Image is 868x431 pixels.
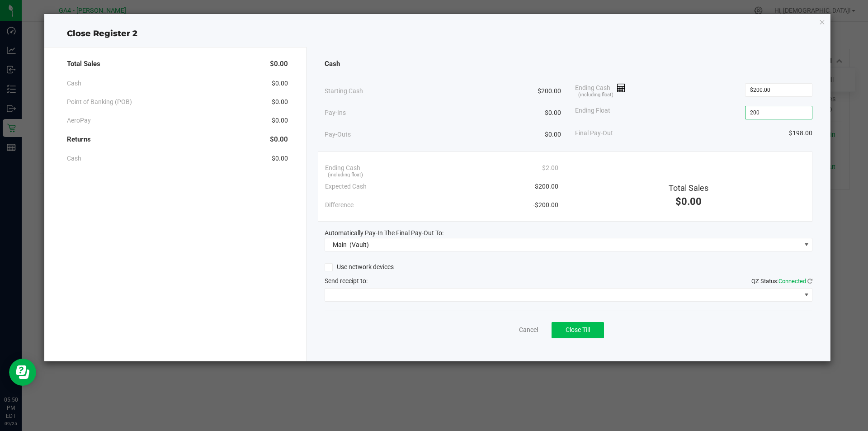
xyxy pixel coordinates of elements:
[325,131,351,138] font: Pay-Outs
[789,129,812,137] font: $198.00
[349,241,369,248] span: (Vault)
[538,87,561,95] font: $200.00
[272,98,288,105] font: $0.00
[566,326,590,333] font: Close Till
[337,263,394,270] font: Use network devices
[578,92,613,98] font: (including float)
[67,117,91,124] font: AeroPay
[325,183,367,190] font: Expected Cash
[67,60,100,68] font: Total Sales
[325,109,346,116] font: Pay-Ins
[67,155,81,162] font: Cash
[545,109,561,116] font: $0.00
[751,278,778,284] font: QZ Status:
[67,135,91,143] font: Returns
[325,60,340,68] font: Cash
[333,241,347,248] span: Main
[778,278,806,284] font: Connected
[519,325,538,335] a: Cancel
[575,129,613,137] font: Final Pay-Out
[325,164,360,171] font: Ending Cash
[675,196,702,207] font: $0.00
[325,229,443,237] font: Automatically Pay-In The Final Pay-Out To:
[270,135,288,143] font: $0.00
[328,172,363,178] font: (including float)
[575,84,610,91] font: Ending Cash
[325,277,368,284] font: Send receipt to:
[545,131,561,138] font: $0.00
[272,117,288,124] font: $0.00
[533,201,558,208] font: -$200.00
[542,164,558,171] font: $2.00
[575,107,610,114] font: Ending Float
[67,28,137,38] font: Close Register 2
[9,359,36,386] iframe: Resource center
[535,183,558,190] font: $200.00
[67,98,132,105] font: Point of Banking (POB)
[325,87,363,95] font: Starting Cash
[270,60,288,68] font: $0.00
[67,80,81,87] font: Cash
[669,183,708,193] font: Total Sales
[325,201,354,208] font: Difference
[552,322,604,338] button: Close Till
[272,80,288,87] font: $0.00
[272,155,288,162] font: $0.00
[325,238,813,251] span: NO DATA FOUND
[519,326,538,333] font: Cancel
